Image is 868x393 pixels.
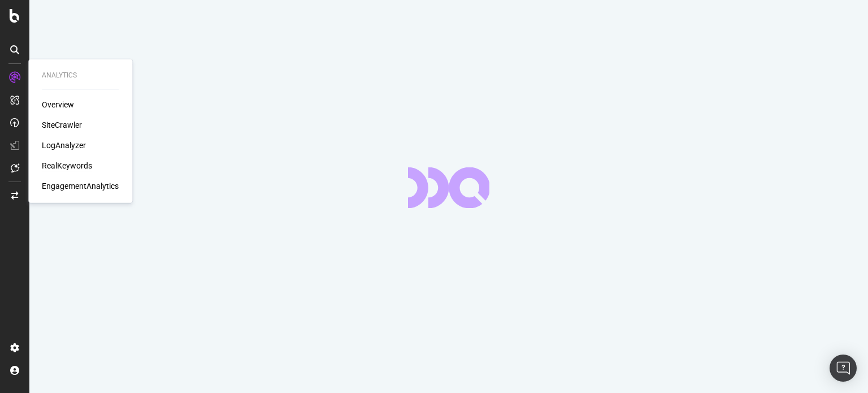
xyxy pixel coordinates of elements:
a: Overview [42,99,74,110]
a: SiteCrawler [42,119,82,131]
a: LogAnalyzer [42,140,86,151]
div: Open Intercom Messenger [830,355,857,382]
a: EngagementAnalytics [42,180,119,192]
div: Analytics [42,71,119,80]
div: animation [408,167,489,208]
a: RealKeywords [42,160,92,171]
